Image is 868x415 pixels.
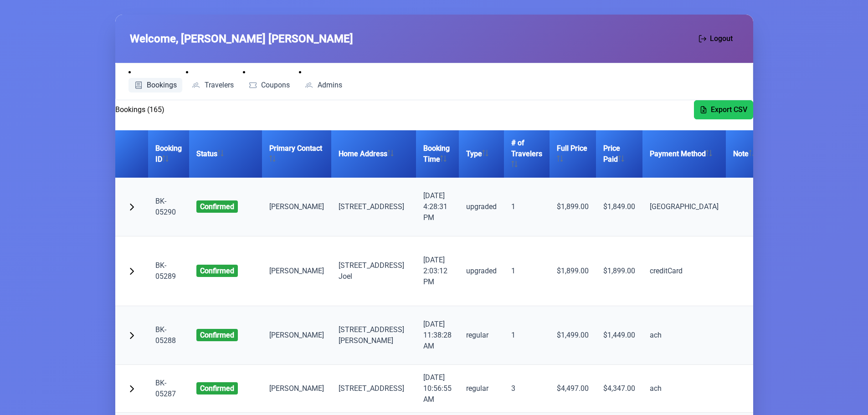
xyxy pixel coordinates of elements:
[155,379,176,398] a: BK-05287
[331,365,416,413] td: [STREET_ADDRESS]
[331,306,416,365] td: [STREET_ADDRESS][PERSON_NAME]
[642,130,726,178] th: Payment Method
[416,306,459,365] td: [DATE] 11:38:28 AM
[262,236,331,306] td: [PERSON_NAME]
[504,306,550,365] td: 1
[694,100,753,119] button: Export CSV
[642,178,726,236] td: [GEOGRAPHIC_DATA]
[596,178,642,236] td: $1,849.00
[262,130,331,178] th: Primary Contact
[550,306,596,365] td: $1,499.00
[504,236,550,306] td: 1
[196,329,238,341] span: confirmed
[299,67,348,92] li: Admins
[115,104,164,115] h2: Bookings (165)
[642,365,726,413] td: ach
[155,325,176,345] a: BK-05288
[189,130,262,178] th: Status
[550,365,596,413] td: $4,497.00
[416,236,459,306] td: [DATE] 2:03:12 PM
[596,365,642,413] td: $4,347.00
[331,178,416,236] td: [STREET_ADDRESS]
[205,82,234,89] span: Travelers
[710,33,733,44] span: Logout
[261,82,290,89] span: Coupons
[186,67,239,92] li: Travelers
[196,200,238,213] span: confirmed
[550,130,596,178] th: Full Price
[243,67,296,92] li: Coupons
[711,104,747,115] span: Export CSV
[148,130,189,178] th: Booking ID
[459,178,504,236] td: upgraded
[550,236,596,306] td: $1,899.00
[318,82,342,89] span: Admins
[504,365,550,413] td: 3
[596,130,642,178] th: Price Paid
[262,306,331,365] td: [PERSON_NAME]
[693,29,739,48] button: Logout
[596,306,642,365] td: $1,449.00
[596,236,642,306] td: $1,899.00
[262,365,331,413] td: [PERSON_NAME]
[128,78,183,92] a: Bookings
[642,236,726,306] td: creditCard
[299,78,348,92] a: Admins
[331,236,416,306] td: [STREET_ADDRESS] Joel
[416,178,459,236] td: [DATE] 4:28:31 PM
[416,365,459,413] td: [DATE] 10:56:55 AM
[642,306,726,365] td: ach
[459,236,504,306] td: upgraded
[459,130,504,178] th: Type
[147,82,177,89] span: Bookings
[155,261,176,281] a: BK-05289
[459,365,504,413] td: regular
[459,306,504,365] td: regular
[262,178,331,236] td: [PERSON_NAME]
[130,31,353,47] span: Welcome, [PERSON_NAME] [PERSON_NAME]
[196,382,238,395] span: confirmed
[416,130,459,178] th: Booking Time
[726,130,773,178] th: Note
[243,78,296,92] a: Coupons
[186,78,239,92] a: Travelers
[128,67,183,92] li: Bookings
[331,130,416,178] th: Home Address
[504,130,550,178] th: # of Travelers
[504,178,550,236] td: 1
[155,197,176,216] a: BK-05290
[550,178,596,236] td: $1,899.00
[196,265,238,277] span: confirmed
